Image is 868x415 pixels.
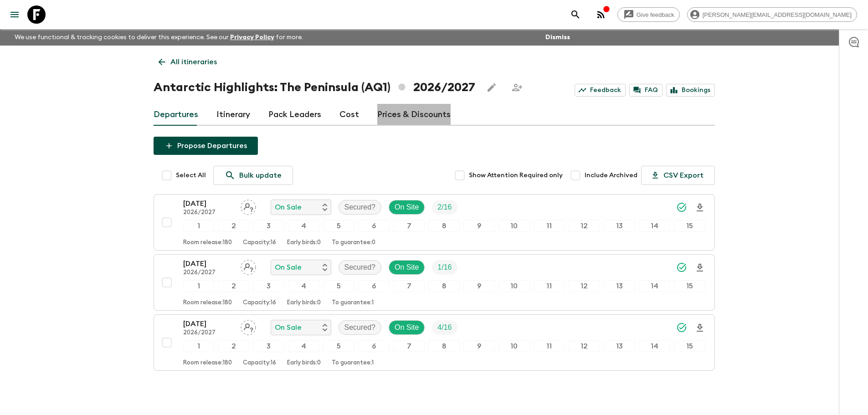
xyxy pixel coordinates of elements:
[629,84,663,97] a: FAQ
[543,31,572,44] button: Dismiss
[332,359,374,367] p: To guarantee: 1
[339,200,382,215] div: Secured?
[275,322,302,333] p: On Sale
[183,299,232,307] p: Room release: 180
[694,323,705,333] svg: Download Onboarding
[534,340,565,352] div: 11
[389,260,425,275] div: On Site
[183,209,233,216] p: 2026/2027
[395,322,419,333] p: On Site
[288,280,319,292] div: 4
[183,258,233,269] p: [DATE]
[498,220,530,232] div: 10
[241,323,256,330] span: Assign pack leader
[183,280,215,292] div: 1
[358,280,390,292] div: 6
[183,329,233,337] p: 2026/2027
[183,359,232,367] p: Room release: 180
[253,280,284,292] div: 3
[632,11,679,18] span: Give feedback
[287,239,321,246] p: Early birds: 0
[154,53,222,71] a: All itineraries
[483,78,501,97] button: Edit this itinerary
[463,340,495,352] div: 9
[393,280,425,292] div: 7
[395,262,419,273] p: On Site
[463,280,495,292] div: 9
[287,359,321,367] p: Early birds: 0
[339,320,382,335] div: Secured?
[393,220,425,232] div: 7
[213,166,293,185] a: Bulk update
[694,262,705,273] svg: Download Onboarding
[393,340,425,352] div: 7
[389,320,425,335] div: On Site
[617,7,680,22] a: Give feedback
[344,322,376,333] p: Secured?
[154,194,715,251] button: [DATE]2026/2027Assign pack leaderOn SaleSecured?On SiteTrip Fill123456789101112131415Room release...
[428,220,460,232] div: 8
[674,220,705,232] div: 15
[332,239,375,246] p: To guarantee: 0
[432,320,457,335] div: Trip Fill
[183,340,215,352] div: 1
[534,220,565,232] div: 11
[241,262,256,270] span: Assign pack leader
[339,260,382,275] div: Secured?
[154,254,715,311] button: [DATE]2026/2027Assign pack leaderOn SaleSecured?On SiteTrip Fill123456789101112131415Room release...
[389,200,425,215] div: On Site
[183,220,215,232] div: 1
[332,299,374,307] p: To guarantee: 1
[216,104,250,126] a: Itinerary
[176,171,206,180] span: Select All
[287,299,321,307] p: Early birds: 0
[432,200,457,215] div: Trip Fill
[469,171,563,180] span: Show Attention Required only
[639,220,670,232] div: 14
[698,11,857,18] span: [PERSON_NAME][EMAIL_ADDRESS][DOMAIN_NAME]
[218,340,249,352] div: 2
[463,220,495,232] div: 9
[183,198,233,209] p: [DATE]
[323,340,354,352] div: 5
[428,280,460,292] div: 8
[639,340,670,352] div: 14
[230,34,274,41] a: Privacy Policy
[437,322,452,333] p: 4 / 16
[569,340,600,352] div: 12
[154,137,258,155] button: Propose Departures
[566,5,585,24] button: search adventures
[508,78,526,97] span: Share this itinerary
[604,220,635,232] div: 13
[432,260,457,275] div: Trip Fill
[323,220,354,232] div: 5
[604,340,635,352] div: 13
[569,280,600,292] div: 12
[676,202,687,213] svg: Synced Successfully
[218,220,249,232] div: 2
[676,262,687,273] svg: Synced Successfully
[288,220,319,232] div: 4
[694,202,705,213] svg: Download Onboarding
[183,318,233,329] p: [DATE]
[395,202,419,213] p: On Site
[687,7,857,22] div: [PERSON_NAME][EMAIL_ADDRESS][DOMAIN_NAME]
[275,262,302,273] p: On Sale
[243,239,276,246] p: Capacity: 16
[183,269,233,277] p: 2026/2027
[241,202,256,210] span: Assign pack leader
[604,280,635,292] div: 13
[358,220,390,232] div: 6
[674,280,705,292] div: 15
[676,322,687,333] svg: Synced Successfully
[323,280,354,292] div: 5
[428,340,460,352] div: 8
[585,171,637,180] span: Include Archived
[344,262,376,273] p: Secured?
[154,314,715,371] button: [DATE]2026/2027Assign pack leaderOn SaleSecured?On SiteTrip Fill123456789101112131415Room release...
[641,166,715,185] button: CSV Export
[498,280,530,292] div: 10
[377,104,451,126] a: Prices & Discounts
[339,104,359,126] a: Cost
[239,170,282,181] p: Bulk update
